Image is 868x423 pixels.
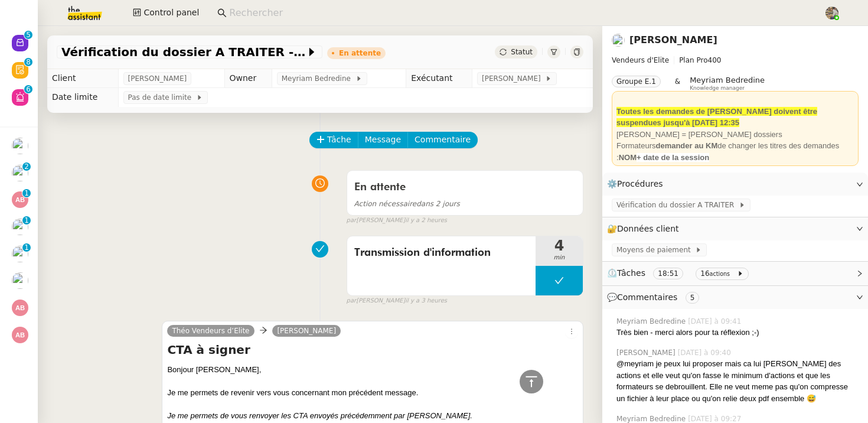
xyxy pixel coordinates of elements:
[22,216,31,224] nz-badge-sup: 1
[607,222,684,236] span: 🔐
[617,292,677,302] span: Commentaires
[167,326,254,336] a: Théo Vendeurs d’Elite
[678,347,733,358] span: [DATE] à 09:40
[128,92,196,103] span: Pas de date limite
[616,347,678,358] span: [PERSON_NAME]
[616,244,695,256] span: Moyens de paiement
[653,268,683,279] nz-tag: 18:51
[690,85,745,92] span: Knowledge manager
[358,132,408,148] button: Message
[616,327,859,339] div: Très bien - merci alors pour ta réflexion ;-)
[415,133,471,147] span: Commentaire
[688,316,743,327] span: [DATE] à 09:41
[26,31,31,41] p: 5
[637,153,709,162] strong: + date de la session
[347,216,447,226] small: [PERSON_NAME]
[26,58,31,69] p: 8
[339,50,381,57] div: En attente
[617,224,679,233] span: Données client
[47,88,118,107] td: Date limite
[24,216,29,227] p: 1
[22,162,31,171] nz-badge-sup: 2
[536,253,583,263] span: min
[616,107,817,128] strong: Toutes les demandes de [PERSON_NAME] doivent être suspendues jusqu'à [DATE] 12:35
[354,244,528,262] span: Transmission d'information
[354,182,406,193] span: En attente
[47,69,118,88] td: Client
[406,69,472,88] td: Exécutant
[143,6,199,19] span: Control panel
[825,6,838,19] img: 388bd129-7e3b-4cb1-84b4-92a3d763e9b7
[617,179,663,188] span: Procédures
[602,173,868,196] div: ⚙️Procédures
[126,5,206,21] button: Control panel
[365,133,401,147] span: Message
[405,296,447,306] span: il y a 3 heures
[12,165,28,181] img: users%2FHIWaaSoTa5U8ssS5t403NQMyZZE3%2Favatar%2Fa4be050e-05fa-4f28-bbe7-e7e8e4788720
[607,177,668,191] span: ⚙️
[708,56,722,64] span: 400
[24,85,32,93] nz-badge-sup: 6
[354,200,417,208] span: Action nécessaire
[309,132,358,148] button: Tâche
[24,189,29,200] p: 1
[511,48,533,56] span: Statut
[612,34,625,47] img: users%2FxgWPCdJhSBeE5T1N2ZiossozSlm1%2Favatar%2F5b22230b-e380-461f-81e9-808a3aa6de32
[354,200,460,208] span: dans 2 jours
[407,132,478,148] button: Commentaire
[679,56,707,64] span: Plan Pro
[12,327,28,343] img: svg
[612,56,669,64] span: Vendeurs d'Elite
[347,296,357,306] span: par
[272,326,341,336] a: [PERSON_NAME]
[26,85,31,96] p: 6
[167,341,578,358] h4: CTA à signer
[24,31,32,39] nz-badge-sup: 5
[24,162,29,173] p: 2
[327,133,351,147] span: Tâche
[12,191,28,208] img: svg
[167,411,472,420] em: Je me permets de vous renvoyer les CTA envoyés précédemment par [PERSON_NAME].
[12,219,28,235] img: users%2FHIWaaSoTa5U8ssS5t403NQMyZZE3%2Favatar%2Fa4be050e-05fa-4f28-bbe7-e7e8e4788720
[24,243,29,254] p: 1
[690,76,765,84] span: Meyriam Bedredine
[128,73,187,84] span: [PERSON_NAME]
[607,268,753,278] span: ⏲️
[602,217,868,240] div: 🔐Données client
[617,268,645,278] span: Tâches
[22,243,31,252] nz-badge-sup: 1
[482,73,545,84] span: [PERSON_NAME]
[61,46,306,58] span: Vérification du dossier A TRAITER - 6 octobre 2025
[612,76,661,87] nz-tag: Groupe E.1
[224,69,272,88] td: Owner
[167,387,578,399] div: Je me permets de revenir vers vous concernant mon précédent message.
[616,358,859,404] div: @meyriam je peux lui proposer mais ca lui [PERSON_NAME] des actions et elle veut qu'on fasse le m...
[536,239,583,253] span: 4
[700,269,709,278] span: 16
[12,300,28,316] img: svg
[686,292,700,304] nz-tag: 5
[690,76,765,91] app-user-label: Knowledge manager
[12,138,28,154] img: users%2FHIWaaSoTa5U8ssS5t403NQMyZZE3%2Favatar%2Fa4be050e-05fa-4f28-bbe7-e7e8e4788720
[619,153,637,162] strong: NOM
[655,141,717,150] strong: demander au KM
[710,271,730,277] small: actions
[607,292,704,302] span: 💬
[229,5,812,21] input: Rechercher
[675,76,680,91] span: &
[12,272,28,289] img: users%2FHIWaaSoTa5U8ssS5t403NQMyZZE3%2Favatar%2Fa4be050e-05fa-4f28-bbe7-e7e8e4788720
[347,296,447,306] small: [PERSON_NAME]
[616,199,739,211] span: Vérification du dossier A TRAITER
[24,58,32,66] nz-badge-sup: 8
[12,246,28,262] img: users%2FHIWaaSoTa5U8ssS5t403NQMyZZE3%2Favatar%2Fa4be050e-05fa-4f28-bbe7-e7e8e4788720
[629,34,717,45] a: [PERSON_NAME]
[602,262,868,285] div: ⏲️Tâches 18:51 16actions
[282,73,355,84] span: Meyriam Bedredine
[167,364,578,376] div: Bonjour ﻿[PERSON_NAME],
[602,286,868,309] div: 💬Commentaires 5
[405,216,447,226] span: il y a 2 heures
[616,316,688,327] span: Meyriam Bedredine
[22,189,31,197] nz-badge-sup: 1
[616,129,854,164] div: [PERSON_NAME] = [PERSON_NAME] dossiers Formateurs de changer les titres des demandes :
[347,216,357,226] span: par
